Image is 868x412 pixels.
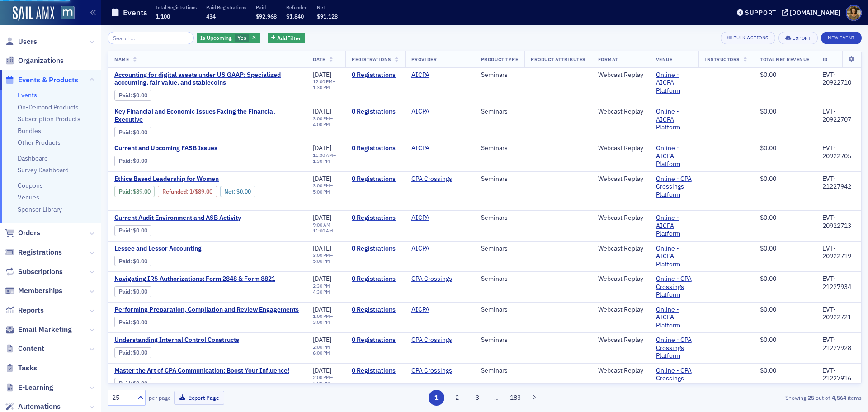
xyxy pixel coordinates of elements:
[411,275,468,283] span: CPA Crossings
[54,6,75,21] a: View Homepage
[313,258,330,264] time: 5:00 PM
[429,390,444,406] button: 1
[5,228,40,238] a: Orders
[18,193,39,201] a: Venues
[18,56,64,66] span: Organizations
[61,6,75,20] img: SailAMX
[197,33,260,44] div: Yes
[313,344,330,350] time: 2:00 PM
[481,71,518,79] div: Seminars
[114,90,151,101] div: Paid: 0 - $0
[174,391,224,405] button: Export Page
[317,4,338,10] p: Net
[313,283,339,295] div: –
[313,275,331,283] span: [DATE]
[133,227,147,234] span: $0.00
[256,4,277,10] p: Paid
[114,144,266,152] a: Current and Upcoming FASB Issues
[114,225,151,236] div: Paid: 0 - $0
[313,56,325,62] span: Date
[598,175,643,183] div: Webcast Replay
[114,275,275,283] a: Navigating IRS Authorizations: Form 2848 & Form 8821
[114,256,151,266] div: Paid: 0 - $0
[411,336,452,344] a: CPA Crossings
[656,56,673,62] span: Venue
[18,228,40,238] span: Orders
[313,116,339,128] div: –
[411,367,468,375] span: CPA Crossings
[114,367,289,375] a: Master the Art of CPA Communication: Boost Your Influence!
[18,325,72,335] span: Email Marketing
[156,13,170,20] span: 1,100
[531,56,585,62] span: Product Attributes
[313,344,339,356] div: –
[822,144,855,160] div: EVT-20922705
[481,306,518,314] div: Seminars
[114,156,151,166] div: Paid: 0 - $0
[352,367,399,375] a: 0 Registrations
[481,108,518,116] div: Seminars
[481,214,518,222] div: Seminars
[133,92,147,99] span: $0.00
[18,75,78,85] span: Events & Products
[119,380,130,387] a: Paid
[821,32,862,44] button: New Event
[114,175,300,183] a: Ethics Based Leadership for Women
[114,336,266,344] a: Understanding Internal Control Constructs
[656,175,693,199] a: Online - CPA Crossings Platform
[490,393,503,402] span: …
[806,393,816,402] strong: 25
[114,347,151,358] div: Paid: 0 - $0
[119,188,133,195] span: :
[18,344,44,354] span: Content
[5,325,72,335] a: Email Marketing
[114,214,266,222] span: Current Audit Environment and ASB Activity
[313,79,339,90] div: –
[18,286,62,296] span: Memberships
[119,319,133,326] span: :
[114,71,300,87] a: Accounting for digital assets under US GAAP: Specialized accounting, fair value, and stablecoins
[481,56,518,62] span: Product Type
[598,245,643,253] div: Webcast Replay
[114,175,266,183] span: Ethics Based Leadership for Women
[411,108,429,116] a: AICPA
[119,349,130,356] a: Paid
[313,252,339,264] div: –
[119,319,130,326] a: Paid
[411,275,452,283] a: CPA Crossings
[133,129,147,136] span: $0.00
[760,305,776,313] span: $0.00
[13,6,54,21] img: SailAMX
[158,186,217,197] div: Refunded: 1 - $8900
[114,108,300,123] span: Key Financial and Economic Issues Facing the Financial Executive
[598,275,643,283] div: Webcast Replay
[206,13,216,20] span: 434
[5,37,37,47] a: Users
[352,336,399,344] a: 0 Registrations
[112,393,132,403] div: 25
[830,393,848,402] strong: 4,564
[656,275,693,299] a: Online - CPA Crossings Platform
[133,157,147,164] span: $0.00
[108,32,194,44] input: Search…
[656,245,693,269] a: Online - AICPA Platform
[114,306,299,314] span: Performing Preparation, Compilation and Review Engagements
[5,383,53,393] a: E-Learning
[200,34,232,41] span: Is Upcoming
[156,4,197,10] p: Total Registrations
[114,286,151,297] div: Paid: 0 - $0
[598,108,643,116] div: Webcast Replay
[352,275,399,283] a: 0 Registrations
[411,71,429,79] a: AICPA
[114,378,151,388] div: Paid: 0 - $0
[313,350,330,356] time: 6:00 PM
[470,390,486,406] button: 3
[313,107,331,115] span: [DATE]
[705,56,740,62] span: Instructors
[18,247,62,257] span: Registrations
[411,144,429,152] a: AICPA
